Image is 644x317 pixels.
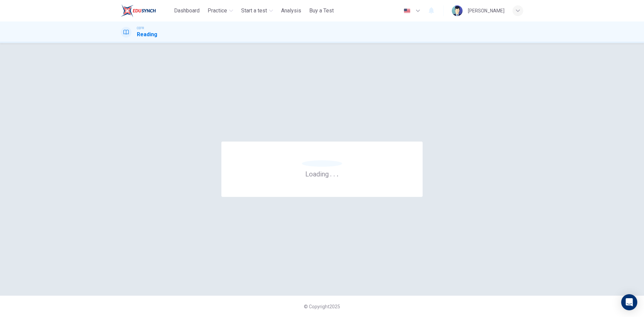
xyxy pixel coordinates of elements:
[452,5,463,16] img: Profile picture
[305,169,339,178] h6: Loading
[278,5,304,17] button: Analysis
[171,5,202,17] button: Dashboard
[121,4,156,17] img: ELTC logo
[336,168,339,179] h6: .
[309,7,334,15] span: Buy a Test
[468,7,504,15] div: [PERSON_NAME]
[121,4,171,17] a: ELTC logo
[238,5,276,17] button: Start a test
[174,7,200,15] span: Dashboard
[304,304,340,309] span: © Copyright 2025
[307,5,336,17] button: Buy a Test
[137,26,144,31] span: CEFR
[403,8,411,13] img: en
[241,7,267,15] span: Start a test
[330,168,332,179] h6: .
[208,7,227,15] span: Practice
[281,7,301,15] span: Analysis
[333,168,335,179] h6: .
[621,294,637,310] div: Open Intercom Messenger
[137,31,157,39] h1: Reading
[205,5,236,17] button: Practice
